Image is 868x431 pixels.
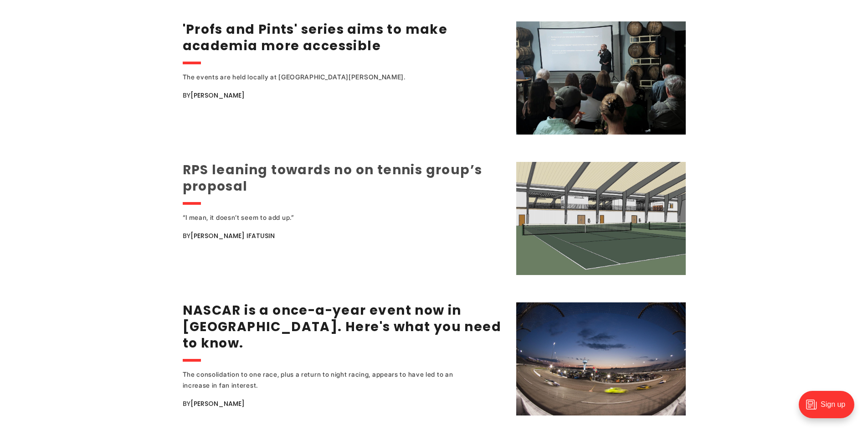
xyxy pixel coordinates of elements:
div: The consolidation to one race, plus a return to night racing, appears to have led to an increase ... [183,369,479,391]
div: “I mean, it doesn’t seem to add up.” [183,212,479,223]
img: 'Profs and Pints' series aims to make academia more accessible [516,21,686,135]
a: RPS leaning towards no on tennis group’s proposal [183,161,483,195]
div: By [183,90,505,101]
div: By [183,230,505,241]
a: 'Profs and Pints' series aims to make academia more accessible [183,21,448,55]
div: The events are held locally at [GEOGRAPHIC_DATA][PERSON_NAME]. [183,72,479,83]
img: NASCAR is a once-a-year event now in Richmond. Here's what you need to know. [516,302,686,415]
a: [PERSON_NAME] [190,91,245,100]
iframe: portal-trigger [791,386,868,431]
a: [PERSON_NAME] [190,399,245,408]
div: By [183,398,505,409]
a: [PERSON_NAME] Ifatusin [190,231,275,240]
img: RPS leaning towards no on tennis group’s proposal [516,162,686,275]
a: NASCAR is a once-a-year event now in [GEOGRAPHIC_DATA]. Here's what you need to know. [183,301,502,352]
